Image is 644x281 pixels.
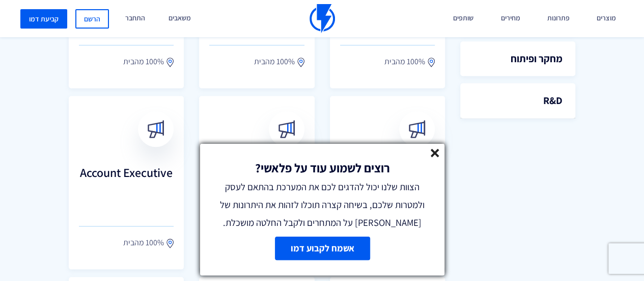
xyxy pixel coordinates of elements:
span: 100% מהבית [384,56,425,68]
img: location.svg [166,238,174,248]
a: בודק/ת תוכנה QA 100% מרחוק [330,96,445,269]
a: קביעת דמו [20,9,67,29]
a: תמיכה טכנית 100% מרחוק [199,96,314,269]
a: R&D [460,83,575,118]
h3: Account Executive [79,166,174,207]
img: broadcast.svg [147,120,165,138]
img: location.svg [166,57,174,67]
a: הרשם [75,9,109,29]
span: 100% מהבית [254,56,295,68]
img: broadcast.svg [408,120,426,138]
img: broadcast.svg [277,120,295,138]
a: מחקר ופיתוח [460,41,575,76]
span: 100% מהבית [123,237,164,249]
img: location.svg [428,57,435,67]
span: 100% מהבית [123,56,164,68]
a: Account Executive 100% מהבית [69,96,184,269]
img: location.svg [297,57,304,67]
